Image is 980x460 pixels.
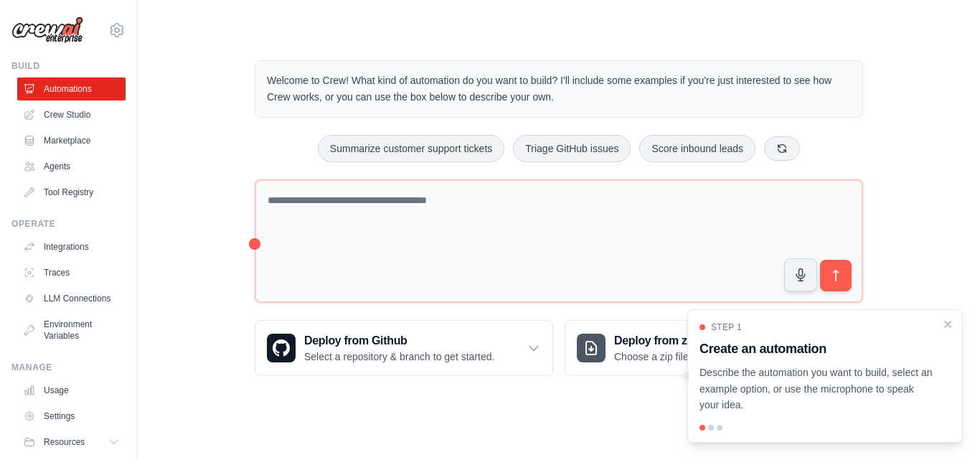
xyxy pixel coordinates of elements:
[267,72,851,105] p: Welcome to Crew! What kind of automation do you want to build? I'll include some examples if you'...
[942,319,953,330] button: Close walkthrough
[17,155,126,178] a: Agents
[699,339,933,359] h3: Create an automation
[17,235,126,258] a: Integrations
[17,379,126,402] a: Usage
[17,405,126,428] a: Settings
[17,129,126,152] a: Marketplace
[17,313,126,347] a: Environment Variables
[513,135,631,162] button: Triage GitHub issues
[11,17,83,44] img: Logo
[304,349,494,364] p: Select a repository & branch to get started.
[17,431,126,454] button: Resources
[17,103,126,126] a: Crew Studio
[318,135,504,162] button: Summarize customer support tickets
[44,436,85,448] span: Resources
[11,362,126,373] div: Manage
[17,261,126,284] a: Traces
[17,181,126,204] a: Tool Registry
[11,60,126,72] div: Build
[614,349,735,364] p: Choose a zip file to upload.
[17,78,126,100] a: Automations
[17,287,126,310] a: LLM Connections
[614,332,735,349] h3: Deploy from zip file
[639,135,755,162] button: Score inbound leads
[711,321,742,333] span: Step 1
[11,218,126,230] div: Operate
[304,332,494,349] h3: Deploy from Github
[699,365,933,413] p: Describe the automation you want to build, select an example option, or use the microphone to spe...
